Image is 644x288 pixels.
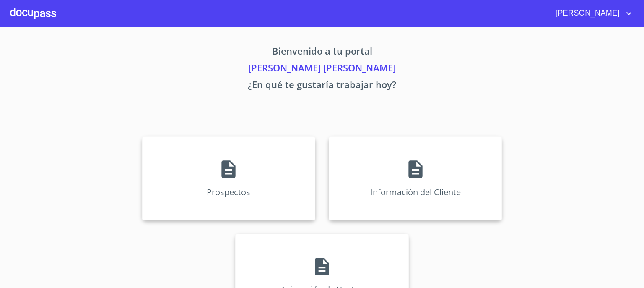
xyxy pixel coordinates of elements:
[64,44,580,61] p: Bienvenido a tu portal
[549,7,624,20] span: [PERSON_NAME]
[64,78,580,94] p: ¿En qué te gustaría trabajar hoy?
[207,186,250,198] p: Prospectos
[64,61,580,78] p: [PERSON_NAME] [PERSON_NAME]
[549,7,634,20] button: account of current user
[370,186,461,198] p: Información del Cliente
